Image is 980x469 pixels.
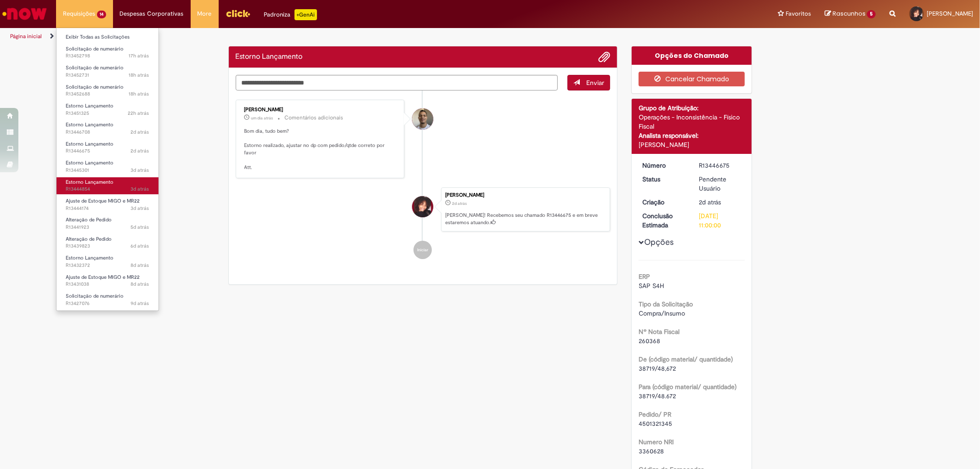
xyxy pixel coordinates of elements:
[129,90,149,97] time: 27/08/2025 14:12:25
[66,186,149,193] span: R13444854
[699,211,742,230] div: [DATE] 11:00:00
[131,224,149,231] time: 23/08/2025 12:16:38
[66,300,149,307] span: R13427076
[128,110,149,117] time: 27/08/2025 10:08:57
[131,147,149,154] span: 2d atrás
[57,234,159,251] a: Aberto R13439823 : Alteração de Pedido
[198,9,212,18] span: More
[57,177,159,194] a: Aberto R13444854 : Estorno Lançamento
[699,161,742,170] div: R13446675
[639,309,685,317] span: Compra/Insumo
[867,10,876,18] span: 5
[699,198,721,206] span: 2d atrás
[7,28,646,45] ul: Trilhas de página
[598,51,610,63] button: Adicionar anexos
[57,120,159,137] a: Aberto R13446708 : Estorno Lançamento
[635,161,692,170] dt: Número
[131,300,149,307] time: 19/08/2025 09:16:07
[66,64,124,71] span: Solicitação de numerário
[66,198,140,204] span: Ajuste de Estoque MIGO e MR22
[66,159,113,166] span: Estorno Lançamento
[57,253,159,270] a: Aberto R13432372 : Estorno Lançamento
[66,243,149,250] span: R13439823
[131,281,149,288] span: 8d atrás
[56,28,159,311] ul: Requisições
[833,9,866,18] span: Rascunhos
[251,115,273,121] span: um dia atrás
[452,201,467,206] span: 2d atrás
[635,175,692,184] dt: Status
[412,196,433,217] div: Emily Sousa Gomes
[66,110,149,117] span: R13451325
[236,187,611,232] li: Emily Sousa Gomes
[295,9,317,20] p: +GenAi
[128,110,149,117] span: 22h atrás
[66,129,149,136] span: R13446708
[639,438,674,446] b: Numero NRI
[264,9,317,20] div: Padroniza
[66,274,140,281] span: Ajuste de Estoque MIGO e MR22
[66,254,113,261] span: Estorno Lançamento
[639,282,664,290] span: SAP S4H
[66,45,124,52] span: Solicitação de numerário
[786,9,811,18] span: Favoritos
[57,158,159,175] a: Aberto R13445301 : Estorno Lançamento
[639,72,745,86] button: Cancelar Chamado
[635,211,692,230] dt: Conclusão Estimada
[131,300,149,307] span: 9d atrás
[699,175,742,193] div: Pendente Usuário
[567,75,610,90] button: Enviar
[131,205,149,212] time: 25/08/2025 13:06:20
[66,102,113,109] span: Estorno Lançamento
[66,205,149,212] span: R13444174
[927,10,973,17] span: [PERSON_NAME]
[639,103,745,113] div: Grupo de Atribuição:
[236,53,303,61] h2: Estorno Lançamento Histórico de tíquete
[66,90,149,98] span: R13452688
[66,72,149,79] span: R13452731
[131,243,149,249] time: 22/08/2025 13:04:07
[639,272,650,281] b: ERP
[131,186,149,192] span: 3d atrás
[66,84,124,90] span: Solicitação de numerário
[412,108,433,130] div: Joziano De Jesus Oliveira
[639,355,733,363] b: De (código material/ quantidade)
[129,52,149,59] time: 27/08/2025 14:32:39
[244,128,397,171] p: Bom dia, tudo bem? Estorno realizado, ajustar no dp com pedido/qtde correto por favor Att.
[639,337,660,345] span: 260368
[131,262,149,269] span: 8d atrás
[131,129,149,136] time: 26/08/2025 08:37:00
[57,196,159,213] a: Aberto R13444174 : Ajuste de Estoque MIGO e MR22
[639,140,745,149] div: [PERSON_NAME]
[131,147,149,154] time: 26/08/2025 08:31:45
[66,167,149,174] span: R13445301
[639,113,745,131] div: Operações - Inconsistência - Físico Fiscal
[131,167,149,174] span: 3d atrás
[66,216,112,223] span: Alteração de Pedido
[445,212,605,226] p: [PERSON_NAME]! Recebemos seu chamado R13446675 e em breve estaremos atuando.
[639,131,745,140] div: Analista responsável:
[57,101,159,118] a: Aberto R13451325 : Estorno Lançamento
[244,107,397,113] div: [PERSON_NAME]
[632,46,752,65] div: Opções do Chamado
[131,167,149,174] time: 25/08/2025 16:10:26
[639,328,680,336] b: Nº Nota Fiscal
[120,9,184,18] span: Despesas Corporativas
[639,392,676,400] span: 38719/48.672
[131,224,149,231] span: 5d atrás
[639,300,693,308] b: Tipo da Solicitação
[452,201,467,206] time: 26/08/2025 08:31:43
[251,115,273,121] time: 26/08/2025 16:38:56
[57,44,159,61] a: Aberto R13452798 : Solicitação de numerário
[10,33,42,40] a: Página inicial
[57,82,159,99] a: Aberto R13452688 : Solicitação de numerário
[825,10,876,18] a: Rascunhos
[57,215,159,232] a: Aberto R13441923 : Alteração de Pedido
[699,198,721,206] time: 26/08/2025 08:31:43
[66,262,149,269] span: R13432372
[66,141,113,147] span: Estorno Lançamento
[236,75,558,90] textarea: Digite sua mensagem aqui...
[1,5,48,23] img: ServiceNow
[699,198,742,207] div: 26/08/2025 08:31:43
[131,243,149,249] span: 6d atrás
